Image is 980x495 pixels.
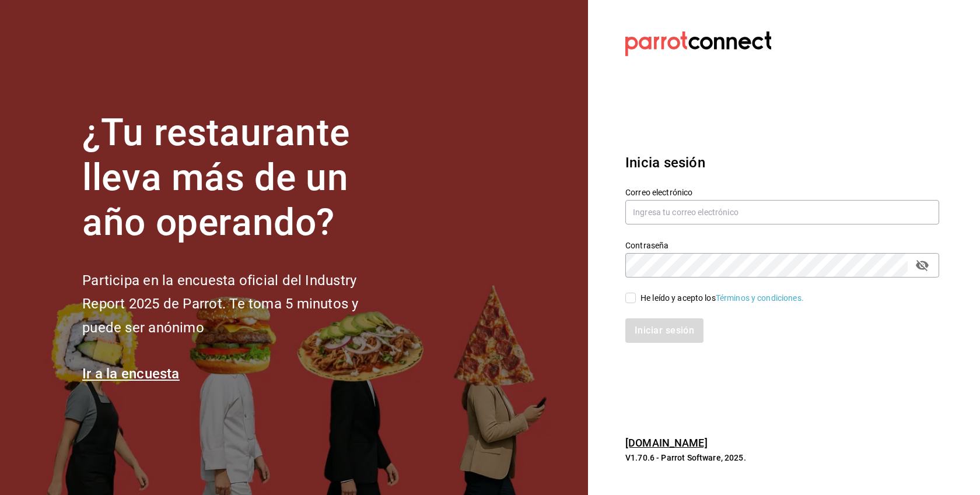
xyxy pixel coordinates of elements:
[625,188,939,196] label: Correo electrónico
[625,241,939,250] label: Contraseña
[82,366,180,382] a: Ir a la encuesta
[912,255,932,275] button: passwordField
[625,437,708,449] a: [DOMAIN_NAME]
[625,152,939,173] h3: Inicia sesión
[82,111,397,245] h1: ¿Tu restaurante lleva más de un año operando?
[82,269,397,340] h2: Participa en la encuesta oficial del Industry Report 2025 de Parrot. Te toma 5 minutos y puede se...
[640,292,804,304] div: He leído y acepto los
[716,293,804,303] a: Términos y condiciones.
[625,200,939,224] input: Ingresa tu correo electrónico
[625,452,939,464] p: V1.70.6 - Parrot Software, 2025.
